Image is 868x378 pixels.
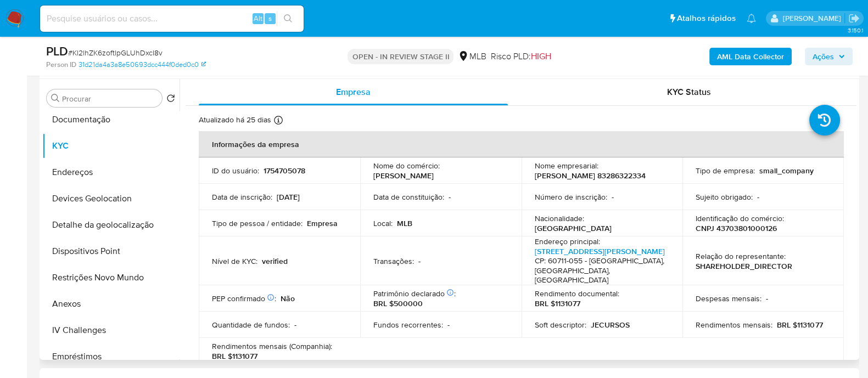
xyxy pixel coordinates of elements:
p: Empresa [307,218,338,228]
span: s [268,13,272,24]
b: PLD [46,42,68,60]
th: Informações da empresa [199,131,844,157]
p: OPEN - IN REVIEW STAGE II [348,49,453,64]
p: Data de constituição : [373,192,444,202]
p: 1754705078 [264,166,305,176]
span: KYC Status [667,86,711,98]
p: - [418,256,421,266]
p: Quantidade de fundos : [212,320,290,330]
span: # Kl2lhZK6zoftlpGLUhDxcI8v [68,47,163,58]
div: MLB [458,50,486,63]
p: Transações : [373,256,414,266]
p: BRL $1131077 [212,351,257,361]
p: verified [262,256,288,266]
p: Patrimônio declarado : [373,289,456,298]
p: Rendimentos mensais (Companhia) : [212,341,332,351]
p: Rendimentos mensais : [696,320,772,330]
b: AML Data Collector [717,48,784,65]
p: Rendimento documental : [535,289,619,298]
span: Risco PLD: [490,50,551,63]
p: Sujeito obrigado : [696,192,753,202]
button: Anexos [42,291,180,317]
a: [STREET_ADDRESS][PERSON_NAME] [535,246,665,257]
p: BRL $1131077 [535,298,580,308]
button: Procurar [51,94,60,103]
p: - [447,320,450,330]
button: Devices Geolocation [42,185,180,212]
p: - [612,192,614,202]
p: ID do usuário : [212,166,259,176]
p: Número de inscrição : [535,192,607,202]
p: CNPJ 43703801000126 [696,223,777,233]
input: Pesquise usuários ou casos... [40,12,304,26]
span: HIGH [530,50,551,63]
button: Ações [805,48,853,65]
button: Endereços [42,159,180,185]
p: Atualizado há 25 dias [199,115,271,125]
p: MLB [397,218,412,228]
p: Data de inscrição : [212,192,272,202]
p: [PERSON_NAME] [373,171,434,180]
a: Sair [848,13,860,24]
button: KYC [42,133,180,159]
p: Relação do representante : [696,251,786,261]
p: Nacionalidade : [535,213,584,223]
p: SHAREHOLDER_DIRECTOR [696,261,792,271]
p: alessandra.barbosa@mercadopago.com [782,13,844,24]
p: Endereço principal : [535,236,600,246]
span: Atalhos rápidos [677,13,736,24]
p: BRL $1131077 [777,320,822,330]
p: Nome do comércio : [373,161,440,171]
span: Empresa [336,86,371,98]
p: Soft descriptor : [535,320,586,330]
button: IV Challenges [42,317,180,343]
button: Empréstimos [42,343,180,370]
p: Tipo de pessoa / entidade : [212,218,303,228]
p: Nível de KYC : [212,256,257,266]
p: Despesas mensais : [696,294,761,303]
p: [PERSON_NAME] 83286322334 [535,171,646,180]
p: small_company [759,166,814,176]
p: Não [281,294,295,303]
button: AML Data Collector [709,48,792,65]
button: Restrições Novo Mundo [42,264,180,291]
b: Person ID [46,60,76,70]
p: Fundos recorrentes : [373,320,443,330]
p: - [449,192,451,202]
h4: CP: 60711-055 - [GEOGRAPHIC_DATA], [GEOGRAPHIC_DATA], [GEOGRAPHIC_DATA] [535,256,665,285]
p: - [757,192,759,202]
p: Tipo de empresa : [696,166,755,176]
p: [GEOGRAPHIC_DATA] [535,223,612,233]
button: Retornar ao pedido padrão [166,94,175,106]
p: - [294,320,296,330]
p: JECURSOS [591,320,630,330]
p: PEP confirmado : [212,294,276,303]
span: Alt [254,13,262,24]
p: Identificação do comércio : [696,213,784,223]
p: BRL $500000 [373,298,423,308]
input: Procurar [62,94,158,104]
a: Notificações [747,14,756,23]
button: Dispositivos Point [42,238,180,264]
button: search-icon [277,11,299,26]
p: Nome empresarial : [535,161,598,171]
button: Detalhe da geolocalização [42,212,180,238]
button: Documentação [42,106,180,133]
p: Local : [373,218,393,228]
a: 31d21da4a3a8e50693dcc444f0ded0c0 [79,60,206,70]
p: [DATE] [277,192,300,202]
span: Ações [813,48,834,65]
span: 3.150.1 [847,26,863,35]
p: - [766,294,768,303]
